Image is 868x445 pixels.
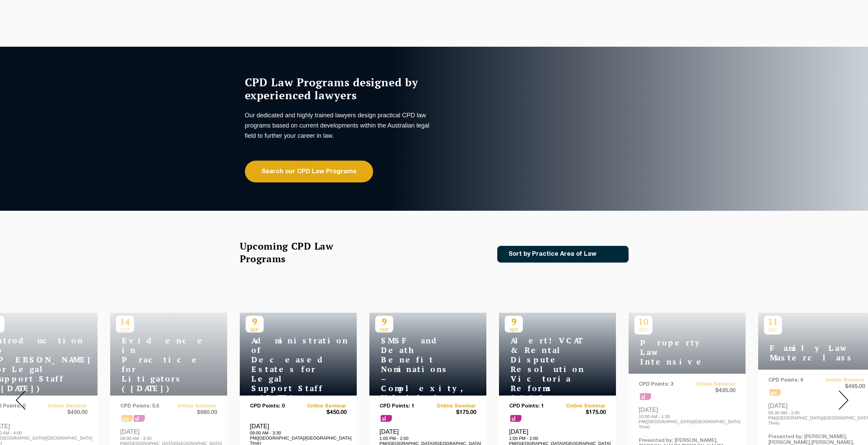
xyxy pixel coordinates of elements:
p: 9 [246,316,264,327]
a: Search our CPD Law Programs [245,161,373,182]
img: Next [839,390,849,410]
p: Our dedicated and highly trained lawyers design practical CPD law programs based on current devel... [245,110,432,141]
span: $450.00 [298,409,347,416]
a: Online Seminar [428,403,476,409]
img: Prev [16,390,26,410]
p: CPD Points: 0 [250,403,298,409]
span: $175.00 [557,409,606,416]
img: Icon [607,251,615,257]
span: SEP [375,327,393,332]
span: sl [381,415,392,422]
a: Sort by Practice Area of Law [497,246,629,263]
span: $175.00 [428,409,476,416]
h2: Upcoming CPD Law Programs [240,240,351,265]
a: Online Seminar [298,403,347,409]
span: SEP [505,327,523,332]
h4: Administration of Deceased Estates for Legal Support Staff ([DATE]) [246,336,331,403]
p: CPD Points: 1 [509,403,558,409]
span: SEP [246,327,264,332]
p: CPD Points: 1 [380,403,428,409]
p: 9 [375,316,393,327]
h4: Alert! VCAT & Rental Dispute Resolution Victoria Reforms 2025 [505,336,590,403]
h4: SMSF and Death Benefit Nominations – Complexity, Validity & Capacity [375,336,460,412]
a: Online Seminar [557,403,606,409]
span: sl [510,415,521,422]
h1: CPD Law Programs designed by experienced lawyers [245,76,432,102]
p: 9 [505,316,523,327]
